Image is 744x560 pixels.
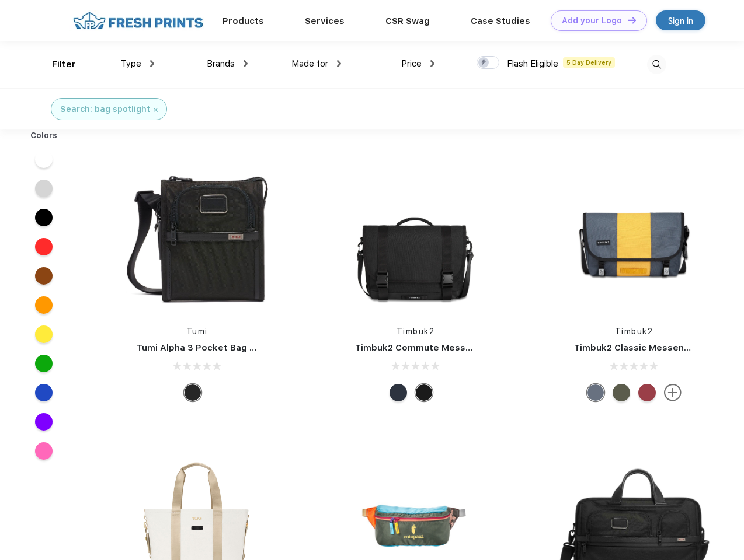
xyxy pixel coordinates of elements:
[337,60,341,67] img: dropdown.png
[121,58,141,69] span: Type
[628,17,636,23] img: DT
[291,58,328,69] span: Made for
[638,384,656,401] div: Eco Bookish
[137,342,273,353] a: Tumi Alpha 3 Pocket Bag Small
[615,327,653,336] a: Timbuk2
[154,108,158,112] img: filter_cancel.svg
[69,10,207,31] img: fo%20logo%202.webp
[355,342,512,353] a: Timbuk2 Commute Messenger Bag
[430,60,434,67] img: dropdown.png
[507,58,558,69] span: Flash Eligible
[150,60,154,67] img: dropdown.png
[52,58,76,71] div: Filter
[222,16,264,26] a: Products
[60,103,150,116] div: Search: bag spotlight
[562,16,622,26] div: Add your Logo
[557,159,712,314] img: func=resize&h=266
[397,327,435,336] a: Timbuk2
[664,384,682,401] img: more.svg
[668,14,693,27] div: Sign in
[656,10,705,30] a: Sign in
[563,57,615,68] span: 5 Day Delivery
[401,58,422,69] span: Price
[587,384,604,401] div: Eco Lightbeam
[119,159,274,314] img: func=resize&h=266
[244,60,248,67] img: dropdown.png
[415,384,433,401] div: Eco Black
[390,384,407,401] div: Eco Nautical
[22,129,67,142] div: Colors
[207,58,235,69] span: Brands
[613,384,630,401] div: Eco Army
[184,384,201,401] div: Black
[647,55,666,74] img: desktop_search.svg
[338,159,493,314] img: func=resize&h=266
[574,342,719,353] a: Timbuk2 Classic Messenger Bag
[186,327,208,336] a: Tumi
